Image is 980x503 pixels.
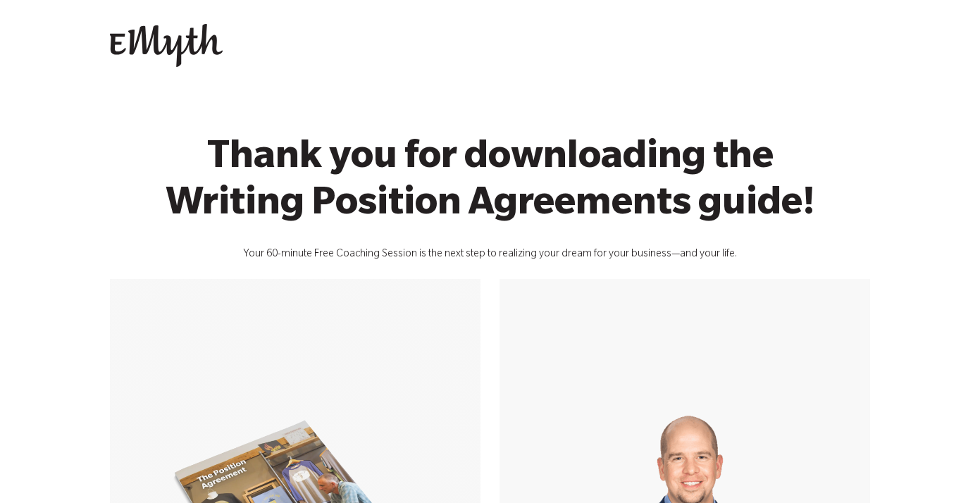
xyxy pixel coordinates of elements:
[910,435,980,503] div: أداة الدردشة
[110,24,223,68] img: EMyth
[243,249,737,261] span: Your 60-minute Free Coaching Session is the next step to realizing your dream for your business—a...
[152,137,829,230] h1: Thank you for downloading the Writing Position Agreements guide!
[910,435,980,503] iframe: Chat Widget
